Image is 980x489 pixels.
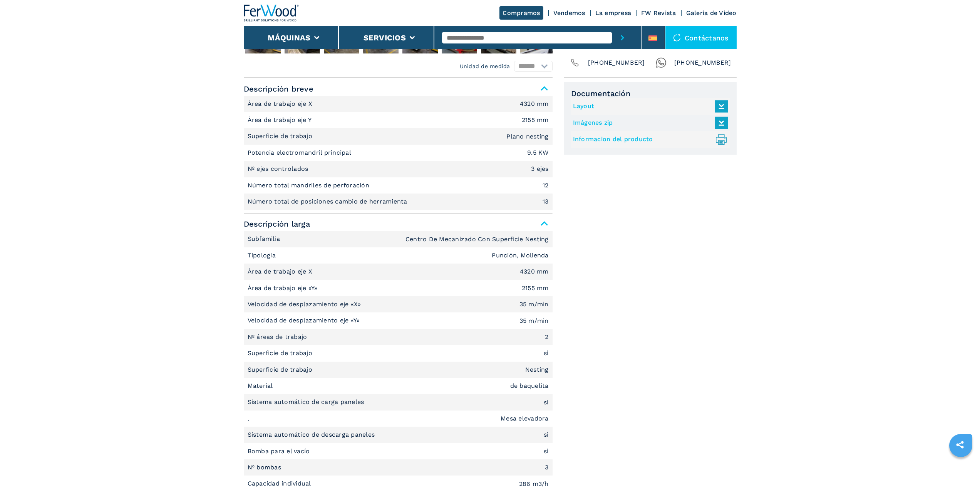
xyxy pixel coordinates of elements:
[492,252,548,259] em: Punción, Molienda
[248,349,315,357] p: Superficie de trabajo
[501,416,549,422] em: Mesa elevadora
[571,89,730,98] span: Documentación
[248,116,314,124] p: Área de trabajo eje Y
[588,57,645,68] span: [PHONE_NUMBER]
[570,57,580,68] img: Phone
[531,166,549,172] em: 3 ejes
[248,267,315,276] p: Área de trabajo eje X
[364,33,406,42] button: Servicios
[674,57,731,68] span: [PHONE_NUMBER]
[522,117,549,123] em: 2155 mm
[248,251,278,260] p: Tipologia
[522,285,549,291] em: 2155 mm
[545,464,548,471] em: 3
[544,350,549,356] em: sì
[248,414,251,423] p: .
[244,5,299,22] img: Ferwood
[244,82,553,96] span: Descripción breve
[244,217,553,231] span: Descripción larga
[248,181,372,190] p: Número total mandriles de perforación
[499,6,543,20] a: Compramos
[573,117,724,129] a: Imágenes zip
[248,382,275,390] p: Material
[553,9,585,17] a: Vendemos
[248,165,310,173] p: Nº ejes controlados
[595,9,632,17] a: La empresa
[248,300,363,309] p: Velocidad de desplazamiento eje «X»
[248,463,283,472] p: Nº bombas
[248,132,315,140] p: Superficie de trabajo
[248,333,309,341] p: Nº áreas de trabajo
[544,432,549,438] em: sì
[248,149,353,157] p: Potencia electromandril principal
[248,365,315,374] p: Superficie de trabajo
[673,34,681,42] img: Contáctanos
[244,96,553,210] div: Descripción breve
[527,150,549,156] em: 9.5 KW
[510,383,549,389] em: de baquelita
[686,9,737,17] a: Galeria de Video
[947,454,974,483] iframe: Chat
[656,57,667,68] img: Whatsapp
[544,448,549,454] em: sì
[573,133,724,146] a: Informacion del producto
[519,481,549,487] em: 286 m3/h
[950,435,970,454] a: sharethis
[519,301,549,307] em: 35 m/min
[248,479,313,488] p: Capacidad individual
[248,398,366,406] p: Sistema automático de carga paneles
[545,334,548,340] em: 2
[405,236,549,242] em: Centro De Mecanizado Con Superficie Nesting
[460,62,510,70] em: Unidad de medida
[544,399,549,406] em: sì
[520,101,549,107] em: 4320 mm
[543,199,549,205] em: 13
[248,197,409,206] p: Número total de posiciones cambio de herramienta
[612,26,633,49] button: submit-button
[573,100,724,113] a: Layout
[525,367,549,373] em: Nesting
[641,9,676,17] a: FW Revista
[248,316,362,325] p: Velocidad de desplazamiento eje «Y»
[248,100,315,108] p: Área de trabajo eje X
[268,33,310,42] button: Máquinas
[248,447,312,456] p: Bomba para el vacío
[248,284,320,292] p: Área de trabajo eje «Y»
[248,431,377,439] p: Sistema automático de descarga paneles
[520,269,549,275] em: 4320 mm
[665,26,737,49] div: Contáctanos
[519,318,549,324] em: 35 m/min
[248,235,282,243] p: Subfamilia
[543,182,549,189] em: 12
[506,134,548,140] em: Plano nesting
